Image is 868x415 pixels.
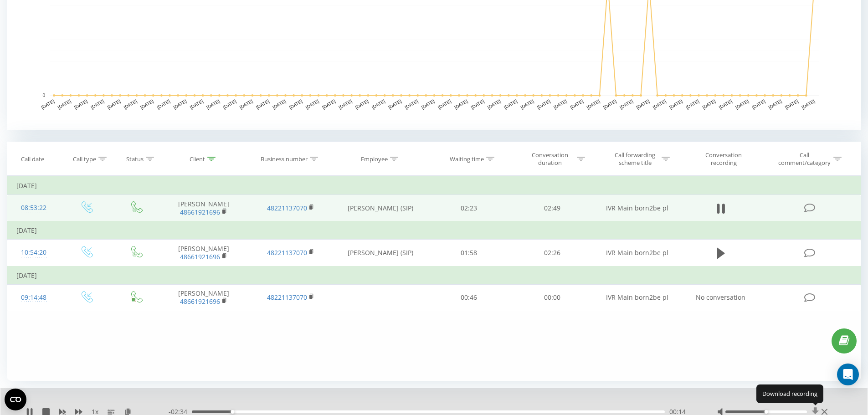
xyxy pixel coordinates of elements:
[267,293,307,302] a: 48221137070
[837,364,859,385] div: Open Intercom Messenger
[801,98,816,110] text: [DATE]
[611,151,659,167] div: Call forwarding scheme title
[404,98,419,110] text: [DATE]
[42,93,45,98] text: 0
[387,98,402,110] text: [DATE]
[421,98,436,110] text: [DATE]
[526,151,575,167] div: Conversation duration
[487,98,502,110] text: [DATE]
[371,98,386,110] text: [DATE]
[190,155,205,163] div: Client
[16,244,51,261] div: 10:54:20
[784,98,799,110] text: [DATE]
[261,155,308,163] div: Business number
[586,98,601,110] text: [DATE]
[668,98,683,110] text: [DATE]
[21,155,44,163] div: Call date
[594,284,680,311] td: IVR Main born2be pl
[7,177,861,195] td: [DATE]
[7,266,861,285] td: [DATE]
[73,98,88,110] text: [DATE]
[536,98,551,110] text: [DATE]
[594,195,680,222] td: IVR Main born2be pl
[156,98,171,110] text: [DATE]
[602,98,617,110] text: [DATE]
[768,98,783,110] text: [DATE]
[57,98,72,110] text: [DATE]
[334,195,427,222] td: [PERSON_NAME] (SIP)
[267,248,307,257] a: 48221137070
[255,98,270,110] text: [DATE]
[126,155,144,163] div: Status
[338,98,353,110] text: [DATE]
[205,98,221,110] text: [DATE]
[511,240,594,266] td: 02:26
[334,240,427,266] td: [PERSON_NAME] (SIP)
[267,204,307,212] a: 48221137070
[778,151,831,167] div: Call comment/category
[427,240,511,266] td: 01:58
[427,195,511,222] td: 02:23
[619,98,634,110] text: [DATE]
[652,98,667,110] text: [DATE]
[354,98,370,110] text: [DATE]
[427,284,511,311] td: 00:46
[594,240,680,266] td: IVR Main born2be pl
[718,98,733,110] text: [DATE]
[569,98,584,110] text: [DATE]
[734,98,750,110] text: [DATE]
[73,155,96,163] div: Call type
[694,151,753,167] div: Conversation recording
[702,98,717,110] text: [DATE]
[450,155,484,163] div: Waiting time
[361,155,388,163] div: Employee
[305,98,320,110] text: [DATE]
[16,289,51,307] div: 09:14:48
[173,98,188,110] text: [DATE]
[5,389,26,410] button: Open CMP widget
[41,98,56,110] text: [DATE]
[696,293,745,302] span: No conversation
[272,98,287,110] text: [DATE]
[751,98,766,110] text: [DATE]
[16,199,51,217] div: 08:53:22
[511,284,594,311] td: 00:00
[90,98,105,110] text: [DATE]
[160,195,247,222] td: [PERSON_NAME]
[180,252,220,261] a: 48661921696
[470,98,485,110] text: [DATE]
[437,98,452,110] text: [DATE]
[520,98,535,110] text: [DATE]
[107,98,122,110] text: [DATE]
[321,98,336,110] text: [DATE]
[288,98,303,110] text: [DATE]
[160,240,247,266] td: [PERSON_NAME]
[685,98,700,110] text: [DATE]
[180,297,220,306] a: 48661921696
[764,410,768,414] div: Accessibility label
[553,98,568,110] text: [DATE]
[239,98,254,110] text: [DATE]
[123,98,138,110] text: [DATE]
[503,98,518,110] text: [DATE]
[7,221,861,240] td: [DATE]
[756,384,823,403] div: Download recording
[139,98,154,110] text: [DATE]
[231,410,235,414] div: Accessibility label
[511,195,594,222] td: 02:49
[189,98,204,110] text: [DATE]
[636,98,651,110] text: [DATE]
[454,98,469,110] text: [DATE]
[160,284,247,311] td: [PERSON_NAME]
[180,208,220,216] a: 48661921696
[222,98,237,110] text: [DATE]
